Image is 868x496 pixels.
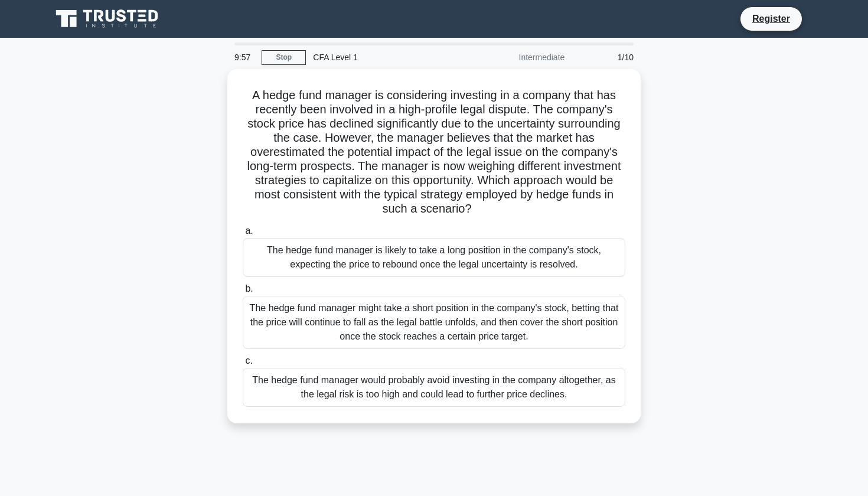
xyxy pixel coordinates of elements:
[227,45,262,69] div: 9:57
[468,45,572,69] div: Intermediate
[242,88,626,217] h5: A hedge fund manager is considering investing in a company that has recently been involved in a h...
[243,296,625,349] div: The hedge fund manager might take a short position in the company's stock, betting that the price...
[243,238,625,277] div: The hedge fund manager is likely to take a long position in the company's stock, expecting the pr...
[245,283,253,293] span: b.
[245,355,252,366] span: c.
[745,11,797,26] a: Register
[243,368,625,407] div: The hedge fund manager would probably avoid investing in the company altogether, as the legal ris...
[572,45,641,69] div: 1/10
[262,50,306,65] a: Stop
[306,45,468,69] div: CFA Level 1
[245,226,253,236] span: a.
